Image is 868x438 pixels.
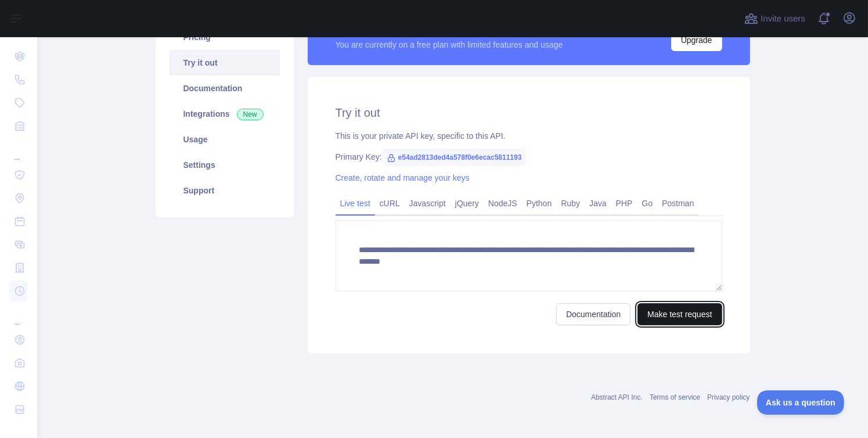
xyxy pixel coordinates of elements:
[9,139,28,162] div: ...
[657,194,698,213] a: Postman
[170,101,280,127] a: Integrations New
[170,50,280,76] a: Try it out
[707,393,750,401] a: Privacy policy
[650,393,700,401] a: Terms of service
[742,9,808,28] button: Invite users
[405,194,451,213] a: Javascript
[336,105,722,121] h2: Try it out
[638,303,722,325] button: Make test request
[484,194,522,213] a: NodeJS
[375,194,405,213] a: cURL
[9,304,28,327] div: ...
[170,127,280,152] a: Usage
[382,149,527,166] span: e54ad2813ded4a578f0e6ecac5811193
[336,151,722,163] div: Primary Key:
[451,194,484,213] a: jQuery
[556,303,631,325] a: Documentation
[611,194,638,213] a: PHP
[237,109,264,120] span: New
[522,194,557,213] a: Python
[761,12,805,26] span: Invite users
[170,24,280,50] a: Pricing
[757,390,845,415] iframe: Toggle Customer Support
[637,194,657,213] a: Go
[170,152,280,178] a: Settings
[336,39,563,51] div: You are currently on a free plan with limited features and usage
[170,178,280,203] a: Support
[585,194,611,213] a: Java
[170,76,280,101] a: Documentation
[591,393,643,401] a: Abstract API Inc.
[336,130,722,142] div: This is your private API key, specific to this API.
[336,194,375,213] a: Live test
[671,29,722,51] button: Upgrade
[336,173,470,182] a: Create, rotate and manage your keys
[556,194,585,213] a: Ruby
